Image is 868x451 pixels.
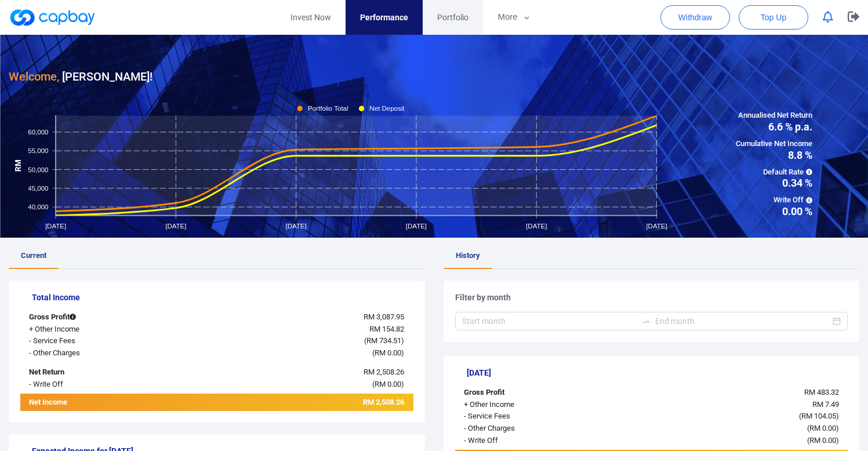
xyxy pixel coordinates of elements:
[32,292,413,303] h5: Total Income
[736,194,812,206] span: Write Off
[455,423,619,435] div: - Other Charges
[20,379,184,391] div: - Write Off
[655,315,830,328] input: End month
[28,128,48,135] tspan: 60,000
[462,315,637,328] input: Start month
[801,412,836,420] span: RM 104.05
[9,70,59,83] span: Welcome,
[739,5,808,30] button: Top Up
[736,110,812,122] span: Annualised Net Return
[736,122,812,132] span: 6.6 % p.a.
[20,311,184,323] div: Gross Profit
[28,184,48,191] tspan: 45,000
[736,166,812,179] span: Default Rate
[375,380,401,388] span: RM 0.00
[20,397,184,411] div: Net Income
[28,166,48,173] tspan: 50,000
[364,312,404,321] span: RM 3,087.95
[363,398,404,406] span: RM 2,508.26
[809,424,836,432] span: RM 0.00
[286,223,307,230] tspan: [DATE]
[360,11,408,24] span: Performance
[455,399,619,411] div: + Other Income
[28,203,48,210] tspan: 40,000
[526,223,547,230] tspan: [DATE]
[21,251,46,260] span: Current
[165,223,186,230] tspan: [DATE]
[20,347,184,359] div: - Other Charges
[641,317,651,326] span: to
[364,368,404,376] span: RM 2,508.26
[455,292,848,303] h5: Filter by month
[437,11,468,24] span: Portfolio
[308,105,348,112] tspan: Portfolio Total
[736,206,812,217] span: 0.00 %
[14,159,23,172] tspan: RM
[736,138,812,150] span: Cumulative Net Income
[812,400,839,409] span: RM 7.49
[45,223,66,230] tspan: [DATE]
[455,387,619,399] div: Gross Profit
[804,388,839,397] span: RM 483.32
[184,335,413,347] div: ( )
[456,251,480,260] span: History
[20,366,184,379] div: Net Return
[761,12,786,23] span: Top Up
[369,325,404,333] span: RM 154.82
[375,348,401,357] span: RM 0.00
[184,347,413,359] div: ( )
[809,436,836,445] span: RM 0.00
[366,336,401,345] span: RM 734.51
[406,223,427,230] tspan: [DATE]
[467,368,848,378] h5: [DATE]
[455,410,619,423] div: - Service Fees
[646,223,667,230] tspan: [DATE]
[736,150,812,161] span: 8.8 %
[369,105,405,112] tspan: Net Deposit
[20,335,184,347] div: - Service Fees
[619,435,848,447] div: ( )
[455,435,619,447] div: - Write Off
[184,379,413,391] div: ( )
[9,67,152,86] h3: [PERSON_NAME] !
[736,178,812,188] span: 0.34 %
[28,147,48,154] tspan: 55,000
[619,423,848,435] div: ( )
[20,323,184,336] div: + Other Income
[641,317,651,326] span: swap-right
[619,410,848,423] div: ( )
[660,5,730,30] button: Withdraw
